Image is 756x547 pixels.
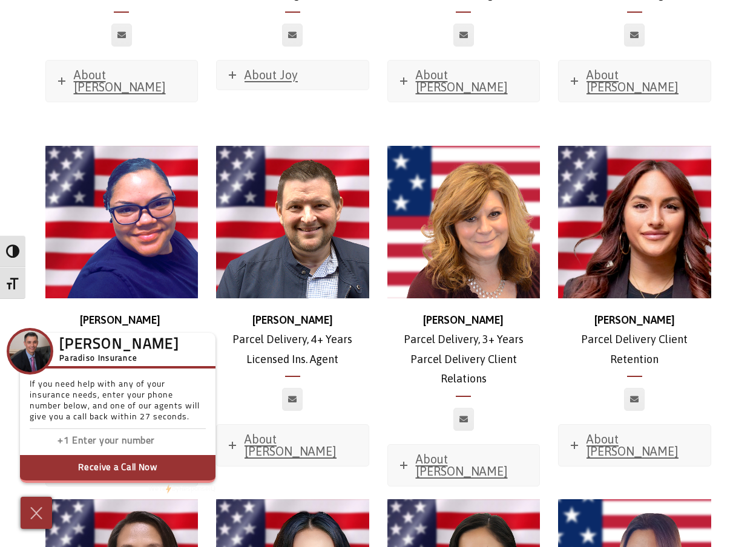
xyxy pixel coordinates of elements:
[594,313,675,326] strong: [PERSON_NAME]
[166,484,171,494] img: Powered by icon
[587,68,679,94] span: About [PERSON_NAME]
[387,146,541,299] img: tracey-500x500
[148,485,179,493] span: We're by
[216,146,369,299] img: Harry_1500x500
[217,425,369,466] a: About [PERSON_NAME]
[45,310,199,389] p: Parcel Delivery, 5+ Years Parcel Delivery Workers Comp Claims Facilitator
[388,445,540,486] a: About [PERSON_NAME]
[27,503,45,523] img: Cross icon
[558,146,711,299] img: rachel_headshot_500x500 (1)
[559,61,711,102] a: About [PERSON_NAME]
[252,313,333,326] strong: [PERSON_NAME]
[388,61,540,102] a: About [PERSON_NAME]
[74,68,166,94] span: About [PERSON_NAME]
[80,313,160,326] strong: [PERSON_NAME]
[558,310,711,369] p: Parcel Delivery Client Retention
[245,432,337,458] span: About [PERSON_NAME]
[46,61,198,102] a: About [PERSON_NAME]
[9,330,51,372] img: Company Icon
[587,432,679,458] span: About [PERSON_NAME]
[36,433,72,450] input: Enter country code
[45,146,199,299] img: Keisha_headshot_500x500
[59,352,179,365] h5: Paradiso Insurance
[216,310,369,369] p: Parcel Delivery, 4+ Years Licensed Ins. Agent
[245,68,298,82] span: About Joy
[423,313,504,326] strong: [PERSON_NAME]
[387,310,541,389] p: Parcel Delivery, 3+ Years Parcel Delivery Client Relations
[416,68,508,94] span: About [PERSON_NAME]
[59,340,179,351] h3: [PERSON_NAME]
[30,379,206,429] p: If you need help with any of your insurance needs, enter your phone number below, and one of our ...
[217,61,369,90] a: About Joy
[20,455,215,483] button: Receive a Call Now
[559,425,711,466] a: About [PERSON_NAME]
[148,485,215,493] a: We'rePowered by iconbyResponseiQ
[72,433,193,450] input: Enter phone number
[416,452,508,478] span: About [PERSON_NAME]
